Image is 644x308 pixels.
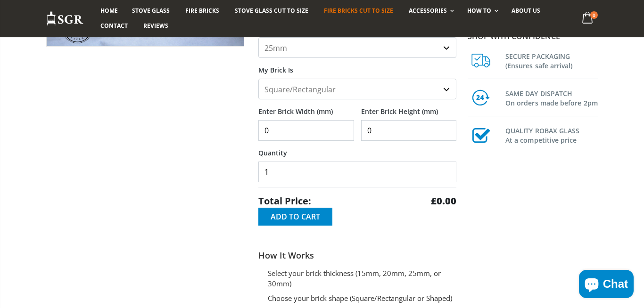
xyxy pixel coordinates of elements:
span: Total Price: [258,195,311,208]
h3: QUALITY ROBAX GLASS At a competitive price [505,124,598,145]
h3: SAME DAY DISPATCH On orders made before 2pm [505,87,598,108]
span: Fire Bricks [185,7,219,15]
label: My Brick Is [258,58,456,75]
a: Home [93,3,125,18]
inbox-online-store-chat: Shopify online store chat [576,270,636,300]
span: About us [512,7,540,15]
a: Stove Glass [125,3,177,18]
span: Stove Glass [132,7,170,15]
h3: How It Works [258,250,456,261]
span: Stove Glass Cut To Size [235,7,308,15]
span: Fire Bricks Cut To Size [324,7,393,15]
a: Contact [93,18,135,33]
a: How To [460,3,503,18]
span: How To [467,7,491,15]
a: About us [504,3,547,18]
span: Reviews [143,22,168,30]
strong: £0.00 [431,195,456,208]
span: 0 [590,11,598,19]
a: Stove Glass Cut To Size [228,3,315,18]
h3: SECURE PACKAGING (Ensures safe arrival) [505,50,598,71]
li: Choose your brick shape (Square/Rectangular or Shaped) [268,293,456,304]
a: Fire Bricks Cut To Size [317,3,400,18]
button: Add to Cart [258,208,332,226]
span: Accessories [409,7,447,15]
span: Contact [100,22,128,30]
a: 0 [578,9,598,28]
span: Add to Cart [271,211,320,222]
li: Select your brick thickness (15mm, 20mm, 25mm, or 30mm) [268,268,456,289]
img: Stove Glass Replacement [46,11,84,26]
a: Reviews [136,18,175,33]
a: Accessories [402,3,459,18]
label: Quantity [258,141,456,158]
span: Home [100,7,118,15]
label: Enter Brick Width (mm) [258,99,354,116]
a: Fire Bricks [178,3,226,18]
label: Enter Brick Height (mm) [361,99,457,116]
